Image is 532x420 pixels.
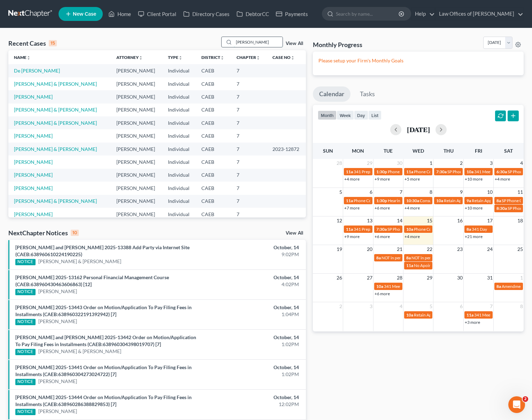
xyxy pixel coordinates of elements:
a: Home [105,8,134,20]
span: 25 [517,245,524,253]
span: 24 [486,245,493,253]
span: 14 [396,216,403,225]
div: 15 [49,40,57,46]
td: CAEB [196,169,231,182]
span: 7 [399,188,403,196]
span: Sun [323,148,333,154]
span: 11a [346,169,353,174]
span: 3 [369,302,373,311]
td: CAEB [196,143,231,155]
span: 18 [517,216,524,225]
a: Tasks [354,86,381,102]
a: [PERSON_NAME] [14,185,53,191]
span: Wed [413,148,424,154]
div: 1:04PM [209,311,299,318]
span: Phone Consultation for [PERSON_NAME] [388,169,464,174]
iframe: Intercom live chat [508,396,525,413]
td: CAEB [196,129,231,142]
td: CAEB [196,208,231,221]
td: Individual [162,208,196,221]
td: 7 [231,155,267,168]
input: Search by name... [336,7,400,20]
span: 27 [366,274,373,282]
a: [PERSON_NAME] & [PERSON_NAME] [14,81,97,87]
a: Attorneyunfold_more [116,55,143,60]
td: CAEB [196,116,231,129]
a: Calendar [313,86,350,102]
span: 9 [459,188,463,196]
div: October, 14 [209,334,299,341]
span: 28 [396,274,403,282]
span: 341 Prep for [PERSON_NAME] [354,227,410,232]
a: DebtorCC [233,8,272,20]
a: Client Portal [134,8,180,20]
a: View All [286,231,303,236]
span: Consultation for [PERSON_NAME] [420,198,483,203]
span: 22 [426,245,433,253]
td: CAEB [196,155,231,168]
span: NOT in person appointments [411,255,464,260]
div: 12:02PM [209,401,299,408]
span: Phone Consultation for [PERSON_NAME] [414,169,490,174]
span: 6 [459,302,463,311]
td: Individual [162,64,196,77]
div: October, 14 [209,304,299,311]
a: +6 more [375,291,390,296]
div: NOTICE [15,379,36,385]
span: 341 Prep for [PERSON_NAME] [354,169,410,174]
span: 7 [489,302,493,311]
a: +10 more [465,176,483,182]
span: 15 [426,216,433,225]
td: 7 [231,64,267,77]
td: [PERSON_NAME] [111,143,162,155]
span: 11a [346,198,353,203]
a: Help [411,8,435,20]
span: 29 [366,159,373,167]
span: Tue [384,148,393,154]
p: Please setup your Firm's Monthly Goals [318,57,518,64]
a: De [PERSON_NAME] [14,68,60,74]
i: unfold_more [139,56,143,60]
span: 31 [486,274,493,282]
a: [PERSON_NAME] [38,378,77,385]
span: 8a [496,198,501,203]
td: Individual [162,195,196,208]
a: +4 more [495,176,510,182]
span: 10a [436,198,443,203]
span: 5 [429,302,433,311]
h3: Monthly Progress [313,40,362,49]
td: 7 [231,208,267,221]
span: Fri [475,148,482,154]
i: unfold_more [26,56,31,60]
td: CAEB [196,195,231,208]
span: NOT in person appointments [381,255,434,260]
span: 2 [339,302,343,311]
td: 7 [231,77,267,90]
a: +21 more [465,234,483,239]
span: 10:30a [406,198,419,203]
span: 8:30a [496,206,507,211]
td: Individual [162,90,196,103]
td: [PERSON_NAME] [111,169,162,182]
a: [PERSON_NAME] & [PERSON_NAME] [14,107,97,113]
a: [PERSON_NAME] [14,159,53,165]
div: NOTICE [15,259,36,265]
span: 8a [376,255,381,260]
div: Recent Cases [8,39,57,47]
td: 7 [231,116,267,129]
span: SP Phone Consultation for [PERSON_NAME] [447,169,529,174]
a: +9 more [375,176,390,182]
td: 7 [231,169,267,182]
i: unfold_more [291,56,295,60]
td: [PERSON_NAME] [111,90,162,103]
td: Individual [162,182,196,194]
div: October, 14 [209,394,299,401]
td: CAEB [196,104,231,116]
span: SP Phone Consultation for [PERSON_NAME] [387,227,469,232]
a: Typeunfold_more [168,55,183,60]
span: 8 [429,188,433,196]
span: 16 [456,216,463,225]
a: [PERSON_NAME] 2025-13162 Personal Financial Management Course (CAEB:638960430463606863) [12] [15,274,169,287]
div: NOTICE [15,289,36,295]
a: [PERSON_NAME] 2025-13444 Order on Motion/Application To Pay Filing Fees in Installments (CAEB:638... [15,394,192,407]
